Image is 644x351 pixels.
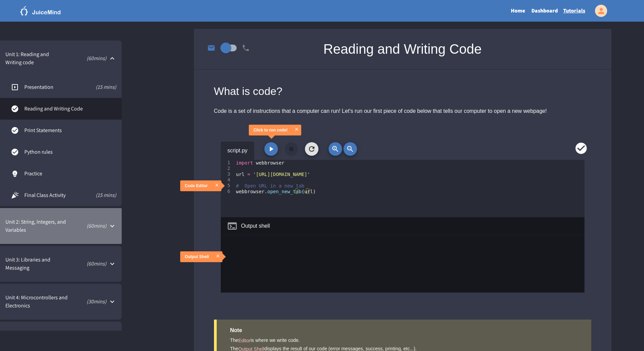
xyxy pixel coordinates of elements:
a: Tutorials [560,3,588,19]
div: 3 [221,171,235,177]
span: Unit 1: Reading and Writing code [5,50,66,67]
p: ( 30 mins) [73,298,106,306]
div: 1 [221,160,235,166]
div: Reading and Writing Code [323,29,481,69]
span: Reading and Writing Code [24,105,116,113]
div: script.py [221,142,255,160]
span: Python rules [24,148,116,156]
p: ( 60 mins) [68,260,106,268]
div: Code Editor [185,183,208,189]
button: close [292,125,301,133]
span: Practice [24,170,116,178]
span: Unit 4: Microcontrollers and Electronics [5,294,70,310]
img: logo [20,6,61,16]
div: 5 [221,183,235,189]
span: Final Class Activity [24,191,81,199]
span: Print Statements [24,126,116,134]
div: 2 [221,166,235,171]
div: Click to run code! [254,128,288,133]
span: (15 mins) [81,191,117,199]
div: Code is a set of instructions that a computer can run! Let's run our first piece of code below th... [214,106,591,116]
a: Dashboard [529,3,560,19]
span: Editor [238,338,251,343]
p: ( 60 mins) [69,54,106,62]
button: close [214,252,222,260]
span: Unit 3: Libraries and Messaging [5,256,65,272]
div: What is code? [214,83,591,99]
p: ( 60 mins) [72,222,106,230]
button: close [213,181,221,189]
span: Unit 2: String, Integers, and Variables [5,218,68,234]
span: Presentation [24,83,75,91]
div: 4 [221,177,235,183]
div: My Account [588,3,609,19]
div: Note [230,326,578,334]
div: Output Shell [185,254,209,260]
a: Home [507,3,529,19]
div: 6 [221,189,235,194]
span: (15 mins) [75,83,117,91]
div: Output shell [241,222,270,230]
